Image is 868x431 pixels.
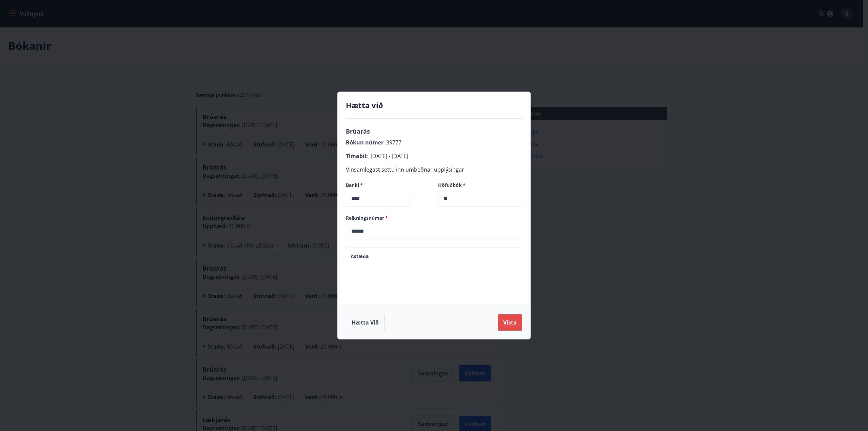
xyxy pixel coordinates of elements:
button: Vista [498,314,522,331]
p: Bókun númer [346,138,522,146]
label: Reikningsnúmer [346,215,522,221]
label: Höfuðbók [438,182,522,189]
span: 39777 [386,139,401,146]
label: Banki [346,182,430,189]
h4: Hætta við [346,100,522,110]
p: Brúarás [346,127,522,136]
span: [DATE] - [DATE] [371,152,408,160]
span: Vinsamlegast settu inn umbeðnar upplýsingar [346,166,464,173]
p: Tímabil : [346,152,522,160]
button: Hætta við [346,314,384,331]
